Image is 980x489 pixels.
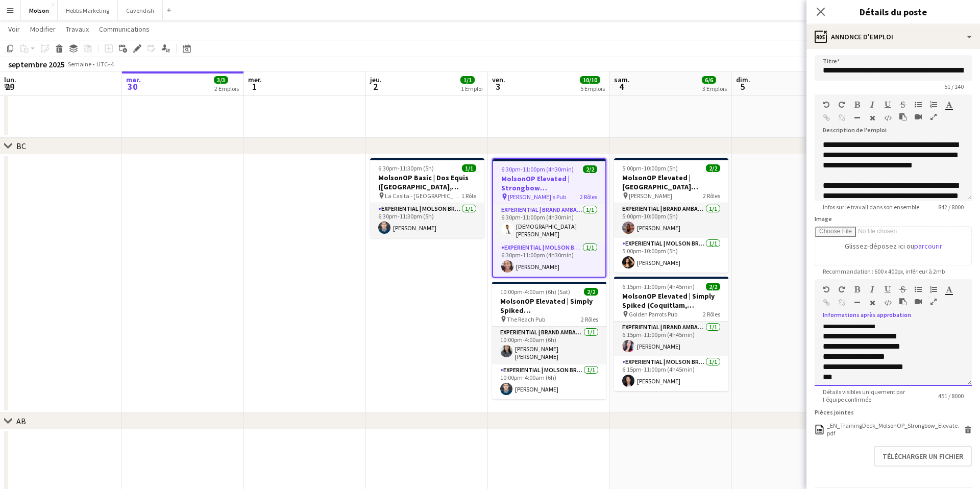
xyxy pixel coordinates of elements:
[915,113,922,121] button: Insérer la vidéo
[853,114,861,122] button: Ligne horizontale
[493,174,605,192] h3: MolsonOP Elevated | Strongbow ([GEOGRAPHIC_DATA], [GEOGRAPHIC_DATA])
[3,81,16,92] span: 29
[4,22,24,36] a: Voir
[703,310,720,318] span: 2 Rôles
[493,204,605,242] app-card-role: Experiential | Brand Ambassador1/16:30pm-11:00pm (4h30min)[DEMOGRAPHIC_DATA][PERSON_NAME]
[492,282,606,399] div: 10:00pm-4:00am (6h) (Sat)2/2MolsonOP Elevated | Simply Spiked ([GEOGRAPHIC_DATA], [GEOGRAPHIC_DAT...
[734,81,750,92] span: 5
[492,364,606,399] app-card-role: Experiential | Molson Brand Specialist1/110:00pm-4:00am (6h)[PERSON_NAME]
[874,446,972,467] button: Télécharger un fichier
[99,25,150,34] span: Communications
[899,113,906,121] button: Coller comme texte brut
[369,81,382,92] span: 2
[930,101,937,109] button: Liste numérotée
[815,267,953,275] span: Recommandation : 600 x 400px, inférieur à 2mb
[614,322,728,356] app-card-role: Experiential | Brand Ambassador1/16:15pm-11:00pm (4h45min)[PERSON_NAME]
[869,285,876,294] button: Italique
[930,298,937,306] button: Plein écran
[915,285,922,294] button: Liste à puces
[16,416,26,426] div: AB
[95,22,154,36] a: Communications
[491,81,505,92] span: 3
[823,285,830,294] button: Annuler
[492,158,606,278] app-job-card: 6:30pm-11:00pm (4h30min)2/2MolsonOP Elevated | Strongbow ([GEOGRAPHIC_DATA], [GEOGRAPHIC_DATA]) [...
[838,101,845,109] button: Rétablir
[629,192,672,200] span: [PERSON_NAME]
[8,25,20,34] span: Voir
[614,203,728,238] app-card-role: Experiential | Brand Ambassador1/15:00pm-10:00pm (5h)[PERSON_NAME]
[736,75,750,84] span: dim.
[899,101,906,109] button: Barrer
[461,192,476,200] span: 1 Rôle
[462,164,476,172] span: 1/1
[385,192,461,200] span: La Casita - [GEOGRAPHIC_DATA]
[884,101,891,109] button: Souligner
[370,158,484,238] app-job-card: 6:30pm-11:30pm (5h)1/1MolsonOP Basic | Dos Equis ([GEOGRAPHIC_DATA], [GEOGRAPHIC_DATA]) La Casita...
[118,1,163,20] button: Cavendish
[614,158,728,273] app-job-card: 5:00pm-10:00pm (5h)2/2MolsonOP Elevated | [GEOGRAPHIC_DATA] ([GEOGRAPHIC_DATA], [GEOGRAPHIC_DATA]...
[492,327,606,364] app-card-role: Experiential | Brand Ambassador1/110:00pm-4:00am (6h)[PERSON_NAME] [PERSON_NAME]
[930,113,937,121] button: Plein écran
[915,101,922,109] button: Liste à puces
[581,315,598,323] span: 2 Rôles
[4,75,16,84] span: lun.
[815,388,930,403] span: Détails visibles uniquement par l'équipe confirmée
[26,22,60,36] a: Modifier
[248,75,262,84] span: mer.
[853,285,861,294] button: Gras
[853,299,861,307] button: Ligne horizontale
[214,76,228,84] span: 3/3
[930,285,937,294] button: Liste numérotée
[492,297,606,315] h3: MolsonOP Elevated | Simply Spiked ([GEOGRAPHIC_DATA], [GEOGRAPHIC_DATA])
[580,76,600,84] span: 10/10
[612,81,630,92] span: 4
[884,299,891,307] button: Code HTML
[936,83,972,90] span: 51 / 140
[500,288,570,296] span: 10:00pm-4:00am (6h) (Sat)
[815,408,854,416] label: Pièces jointes
[899,298,906,306] button: Coller comme texte brut
[508,193,566,201] span: [PERSON_NAME]'s Pub
[869,114,876,122] button: Effacer la mise en forme
[945,101,952,109] button: Couleur du texte
[806,25,980,49] div: Annonce d'emploi
[370,173,484,191] h3: MolsonOP Basic | Dos Equis ([GEOGRAPHIC_DATA], [GEOGRAPHIC_DATA])
[614,75,630,84] span: sam.
[838,285,845,294] button: Rétablir
[930,392,972,400] span: 451 / 8000
[370,75,382,84] span: jeu.
[629,310,677,318] span: Golden Parrots Pub
[614,356,728,391] app-card-role: Experiential | Molson Brand Specialist1/16:15pm-11:00pm (4h45min)[PERSON_NAME]
[378,164,434,172] span: 6:30pm-11:30pm (5h)
[930,203,972,211] span: 842 / 8000
[614,291,728,310] h3: MolsonOP Elevated | Simply Spiked (Coquitlam, [GEOGRAPHIC_DATA])
[884,114,891,122] button: Code HTML
[806,5,980,18] h3: Détails du poste
[945,285,952,294] button: Couleur du texte
[815,203,927,211] span: Infos sur le travail dans son ensemble
[461,85,483,92] div: 1 Emploi
[583,165,597,173] span: 2/2
[706,283,720,290] span: 2/2
[66,25,89,34] span: Travaux
[702,85,727,92] div: 3 Emplois
[853,101,861,109] button: Gras
[580,85,605,92] div: 5 Emplois
[614,173,728,191] h3: MolsonOP Elevated | [GEOGRAPHIC_DATA] ([GEOGRAPHIC_DATA], [GEOGRAPHIC_DATA])
[869,101,876,109] button: Italique
[492,75,505,84] span: ven.
[126,75,141,84] span: mar.
[614,277,728,391] app-job-card: 6:15pm-11:00pm (4h45min)2/2MolsonOP Elevated | Simply Spiked (Coquitlam, [GEOGRAPHIC_DATA]) Golde...
[584,288,598,296] span: 2/2
[580,193,597,201] span: 2 Rôles
[884,285,891,294] button: Souligner
[370,203,484,238] app-card-role: Experiential | Molson Brand Specialist1/16:30pm-11:30pm (5h)[PERSON_NAME]
[915,298,922,306] button: Insérer la vidéo
[67,60,92,76] span: Semaine 40
[125,81,141,92] span: 30
[507,315,545,323] span: The Reach Pub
